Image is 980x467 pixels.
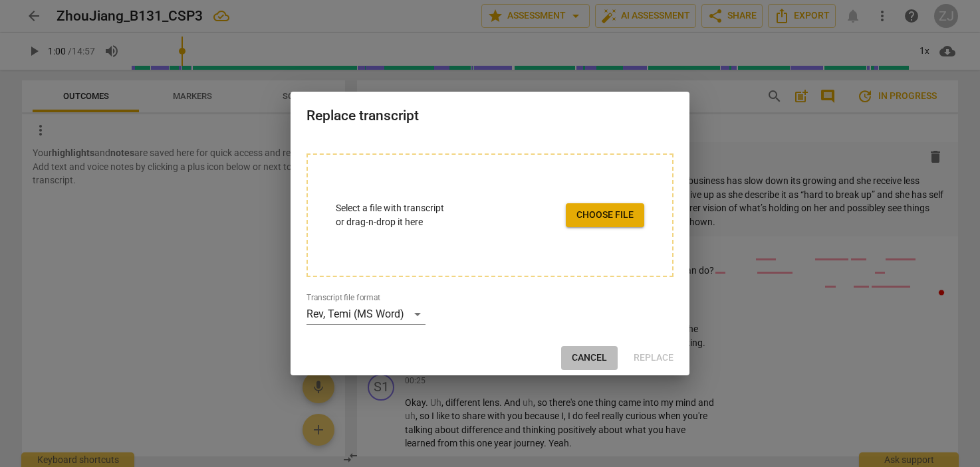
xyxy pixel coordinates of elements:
h2: Replace transcript [306,108,674,124]
span: Choose file [576,209,634,222]
div: Select a file with transcript or drag-n-drop it here [336,201,444,229]
button: Cancel [561,346,618,370]
label: Transcript file format [306,294,380,302]
div: Rev, Temi (MS Word) [306,304,426,325]
span: Cancel [572,351,607,365]
button: Choose file [566,203,644,227]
